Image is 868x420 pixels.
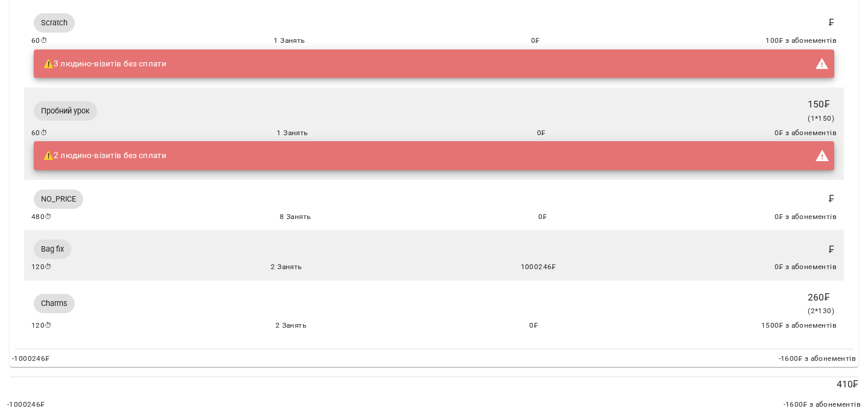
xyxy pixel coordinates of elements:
span: 120 ⏱ [31,261,52,273]
span: 0 ₣ з абонементів [775,127,837,139]
div: ⚠️ 3 людино-візитів без сплати [43,53,166,75]
span: 1 Занять [277,127,307,139]
p: ₣ [829,16,834,30]
p: ₣ [829,192,834,206]
span: 1000246 ₣ [521,261,556,273]
span: -1000246 ₣ [7,399,45,411]
span: 1 Занять [274,35,304,47]
span: 0 ₣ [529,320,538,332]
p: 410 ₣ [10,377,858,392]
span: Bag fix [34,244,71,255]
span: -1600 ₣ з абонементів [784,399,861,411]
span: 0 ₣ [538,211,547,223]
span: 120 ⏱ [31,320,52,332]
span: 2 Занять [271,261,301,273]
span: NO_PRICE [34,194,83,205]
p: ₣ [829,243,834,257]
span: 2 Занять [275,320,306,332]
span: 1500 ₣ з абонементів [761,320,837,332]
span: 480 ⏱ [31,211,52,223]
span: -1600 ₣ з абонементів [779,353,856,365]
span: Пробний урок [34,106,97,116]
span: ( 2 * 130 ) [808,307,834,315]
span: 60 ⏱ [31,35,48,47]
span: 0 ₣ з абонементів [775,261,837,273]
span: Charms [34,298,75,309]
span: -1000246 ₣ [12,353,49,365]
span: 100 ₣ з абонементів [766,35,837,47]
span: Scratch [34,17,75,28]
p: 260 ₣ [808,290,834,305]
span: 0 ₣ [531,35,539,47]
p: 150 ₣ [808,97,834,112]
span: ( 1 * 150 ) [808,114,834,122]
div: ⚠️ 2 людино-візитів без сплати [43,145,166,167]
span: 8 Занять [280,211,310,223]
span: 0 ₣ [537,127,546,139]
span: 60 ⏱ [31,127,48,139]
span: 0 ₣ з абонементів [775,211,837,223]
